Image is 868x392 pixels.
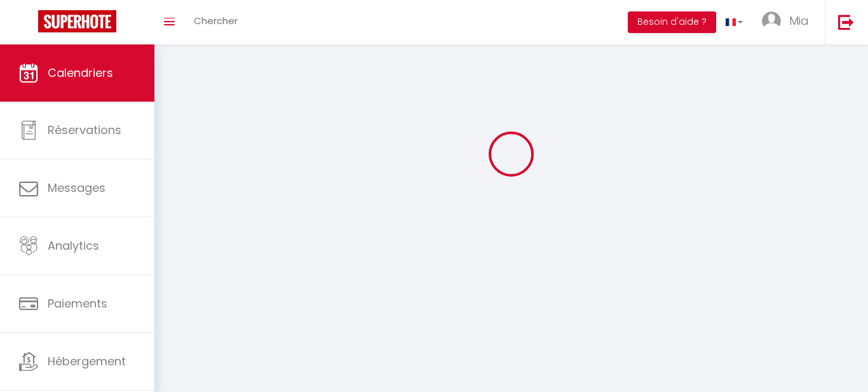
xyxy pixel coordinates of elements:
[48,180,105,196] span: Messages
[838,14,854,30] img: logout
[762,11,781,30] img: ...
[628,11,716,33] button: Besoin d'aide ?
[10,5,48,43] button: Ouvrir le widget de chat LiveChat
[48,122,121,138] span: Réservations
[48,295,107,311] span: Paiements
[48,238,99,253] span: Analytics
[194,14,238,27] span: Chercher
[48,65,113,81] span: Calendriers
[48,353,126,369] span: Hébergement
[38,10,116,32] img: Super Booking
[789,13,809,29] span: Mia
